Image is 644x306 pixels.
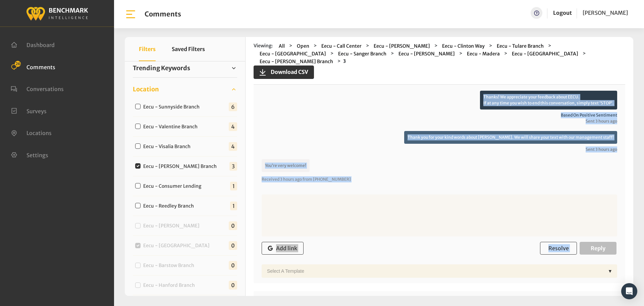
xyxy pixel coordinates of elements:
div: ▼ [605,264,615,278]
span: Dashboard [26,42,55,48]
label: Eecu - Consumer Lending [141,183,207,190]
button: Open [295,42,311,50]
a: Comments 26 [11,63,55,70]
p: Thanks! We appreciate your feedback about EECU. If at any time you wish to end this conversation,... [480,91,617,110]
span: 0 [229,221,237,230]
a: Settings [11,151,48,158]
label: Eecu - [PERSON_NAME] Branch [141,163,222,170]
a: Surveys [11,107,47,114]
a: Logout [553,7,572,19]
a: Trending Keywords [133,63,237,73]
div: Select a Template [264,264,605,278]
label: Eecu - Barstow Branch [141,262,200,269]
span: from [PHONE_NUMBER] [303,177,351,182]
h1: Comments [145,10,181,18]
button: Eecu - [GEOGRAPHIC_DATA] [258,50,328,58]
span: Viewing: [254,42,273,50]
span: 0 [229,281,237,290]
span: 3 hours ago [280,177,302,182]
label: Eecu - [PERSON_NAME] [141,222,205,229]
span: Surveys [26,107,47,114]
span: Resolve [548,245,569,252]
div: Open Intercom Messenger [621,283,637,299]
span: Download CSV [267,68,308,76]
label: Eecu - [GEOGRAPHIC_DATA] [141,242,215,249]
button: Add link [262,242,304,255]
img: benchmark [26,5,88,21]
label: Eecu - Valentine Branch [141,123,203,130]
a: Dashboard [11,41,55,48]
button: Resolve [540,242,577,255]
input: Eecu - Visalia Branch [135,143,141,149]
button: Eecu - Call Center [319,42,364,50]
a: Logout [553,9,572,16]
span: 1 [230,182,237,190]
label: Eecu - Hanford Branch [141,282,200,289]
button: Eecu - [PERSON_NAME] Branch [258,58,335,65]
span: 4 [229,122,237,131]
button: Download CSV [254,65,314,79]
span: Based on positive sentiment [262,112,617,118]
strong: 3 [343,58,346,64]
span: Settings [26,151,48,158]
span: Received [262,177,279,182]
input: Eecu - Valentine Branch [135,124,141,129]
input: Eecu - Consumer Lending [135,183,141,188]
span: 0 [229,241,237,250]
span: [PERSON_NAME] [583,9,628,16]
a: Locations [11,129,52,136]
a: Location [133,84,237,94]
a: [PERSON_NAME] [583,7,628,19]
label: Eecu - Reedley Branch [141,203,199,210]
span: Comments [26,63,55,70]
button: Eecu - [GEOGRAPHIC_DATA] [510,50,580,58]
label: Eecu - Visalia Branch [141,143,196,150]
span: Sent 3 hours ago [262,146,617,152]
button: Eecu - [PERSON_NAME] [396,50,457,58]
span: Locations [26,130,52,136]
button: Eecu - Tulare Branch [495,42,546,50]
img: bar [125,8,137,20]
p: Thank you for your kind words about [PERSON_NAME]. We will share your text with our management st... [404,131,617,144]
button: Eecu - Sanger Branch [336,50,388,58]
button: All [277,42,287,50]
button: Saved Filters [172,37,205,61]
span: Sent 3 hours ago [262,118,617,124]
span: Location [133,85,159,94]
span: 1 [230,202,237,210]
input: Eecu - Reedley Branch [135,203,141,208]
span: 6 [229,102,237,111]
span: 0 [229,261,237,270]
label: Eecu - Sunnyside Branch [141,103,205,111]
span: Trending Keywords [133,63,190,73]
span: 26 [15,61,21,67]
button: Eecu - Clinton Way [440,42,487,50]
span: Conversations [26,86,64,92]
p: You're very welcome! [262,159,310,172]
a: Conversations [11,85,64,92]
button: Eecu - [PERSON_NAME] [372,42,432,50]
input: Eecu - Sunnyside Branch [135,104,141,109]
span: 3 [229,162,237,171]
span: 4 [229,142,237,151]
button: Eecu - Madera [465,50,502,58]
button: Filters [139,37,156,61]
input: Eecu - [PERSON_NAME] Branch [135,163,141,169]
